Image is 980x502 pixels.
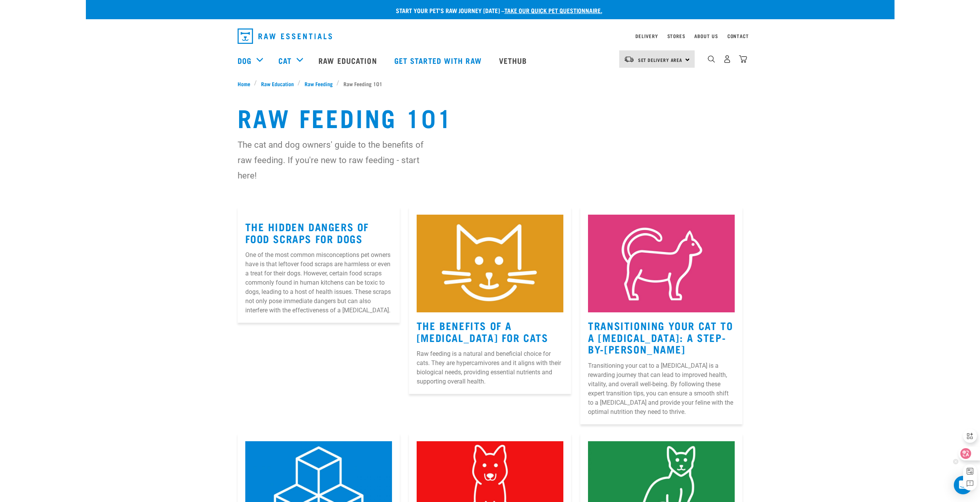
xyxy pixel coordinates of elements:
nav: dropdown navigation [231,25,749,47]
p: Raw feeding is a natural and beneficial choice for cats. They are hypercarnivores and it aligns w... [417,349,563,386]
a: Get started with Raw [387,45,491,76]
img: Instagram_Core-Brand_Wildly-Good-Nutrition-13.jpg [588,215,735,312]
a: Raw Feeding [300,80,337,88]
p: The cat and dog owners' guide to the benefits of raw feeding. If you're new to raw feeding - star... [238,137,440,183]
a: The Hidden Dangers of Food Scraps for Dogs [3,17,111,30]
a: About Us [694,35,718,37]
p: Transitioning your cat to a [MEDICAL_DATA] is a rewarding journey that can lead to improved healt... [588,361,735,417]
img: Instagram_Core-Brand_Wildly-Good-Nutrition-2.jpg [417,215,563,312]
span: Home [238,80,250,88]
a: Contact [727,35,749,37]
img: home-icon-1@2x.png [708,55,715,63]
nav: breadcrumbs [238,80,743,88]
a: Raw Education [257,80,298,88]
img: home-icon@2x.png [739,55,747,63]
h1: Raw Feeding 101 [238,103,743,131]
img: user.png [723,55,731,63]
a: Stores [667,35,685,37]
a: Vethub [491,45,537,76]
a: Delivery [635,35,658,37]
a: Transitioning Your Cat to a [MEDICAL_DATA]: A Step-by-[PERSON_NAME] [588,322,733,352]
div: Outline [3,3,112,10]
p: Start your pet’s raw journey [DATE] – [92,6,900,15]
span: Raw Education [261,80,294,88]
img: van-moving.png [624,56,634,63]
span: Raw Feeding [305,80,333,88]
a: The Benefits Of A [MEDICAL_DATA] For Cats [417,322,548,340]
span: Set Delivery Area [638,58,683,61]
a: Back to Top [12,10,42,17]
a: take our quick pet questionnaire. [504,8,602,12]
a: Home [238,80,255,88]
nav: dropdown navigation [86,45,895,76]
a: The Hidden Dangers of Food Scraps for Dogs [245,223,369,241]
a: Dog [238,55,251,66]
img: Raw Essentials Logo [238,28,332,44]
a: Raw Education [311,45,386,76]
a: Cat [278,55,291,66]
p: One of the most common misconceptions pet owners have is that leftover food scraps are harmless o... [245,250,392,315]
h3: 样式 [3,38,112,48]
